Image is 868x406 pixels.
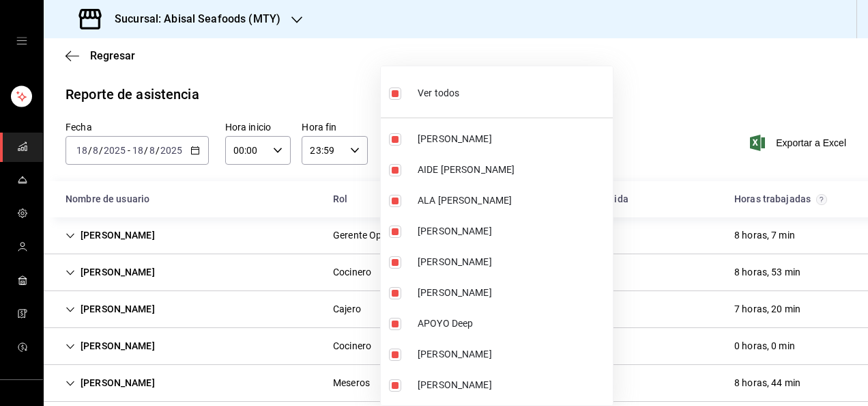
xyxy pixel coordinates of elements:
[418,163,607,177] span: AIDE [PERSON_NAME]
[418,286,607,300] span: [PERSON_NAME]
[418,132,607,146] span: [PERSON_NAME]
[418,86,459,100] span: Ver todos
[418,255,607,269] span: [PERSON_NAME]
[418,347,607,362] span: [PERSON_NAME]
[418,224,607,239] span: [PERSON_NAME]
[418,378,607,392] span: [PERSON_NAME]
[418,193,607,208] span: ALA [PERSON_NAME]
[418,316,607,331] span: APOYO Deep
